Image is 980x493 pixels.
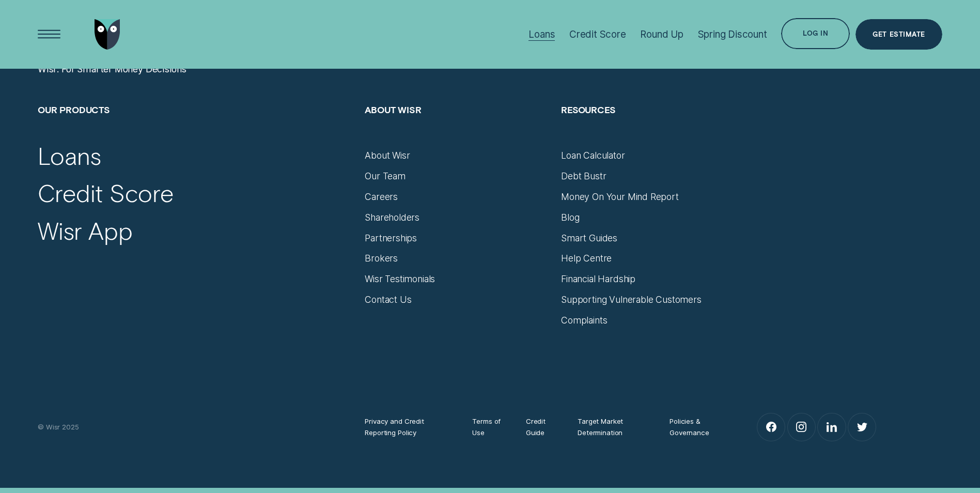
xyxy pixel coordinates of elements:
a: Help Centre [561,253,612,264]
a: Financial Hardship [561,273,635,285]
a: Facebook [757,413,785,441]
div: Round Up [640,28,683,40]
a: Partnerships [365,233,417,244]
h2: About Wisr [365,104,550,150]
a: Smart Guides [561,233,617,244]
h2: Resources [561,104,746,150]
a: Privacy and Credit Reporting Policy [365,415,452,438]
img: Wisr [95,19,120,50]
a: Wisr Testimonials [365,273,435,285]
button: Open Menu [34,19,65,50]
a: Credit Guide [526,415,557,438]
a: Brokers [365,253,398,264]
a: Get Estimate [855,19,942,50]
h2: Our Products [38,104,353,150]
a: Blog [561,212,579,223]
a: Money On Your Mind Report [561,191,679,203]
a: Loans [38,141,101,171]
a: Careers [365,191,398,203]
a: Wisr: For Smarter Money Decisions [38,64,186,75]
a: Debt Bustr [561,171,606,182]
a: Our Team [365,171,406,182]
a: Complaints [561,315,607,326]
div: Spring Discount [698,28,767,40]
a: Contact Us [365,294,411,305]
a: Supporting Vulnerable Customers [561,294,702,305]
a: LinkedIn [818,413,845,441]
a: About Wisr [365,150,410,161]
a: Terms of Use [472,415,505,438]
a: Loan Calculator [561,150,625,161]
a: Wisr App [38,215,133,245]
a: Shareholders [365,212,419,223]
button: Log in [781,18,850,49]
a: Instagram [788,413,815,441]
div: Credit Score [569,28,626,40]
div: Loans [528,28,555,40]
a: Policies & Governance [670,415,725,438]
a: Credit Score [38,178,174,208]
div: © Wisr 2025 [32,421,359,433]
a: Twitter [848,413,876,441]
a: Target Market Determination [578,415,649,438]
